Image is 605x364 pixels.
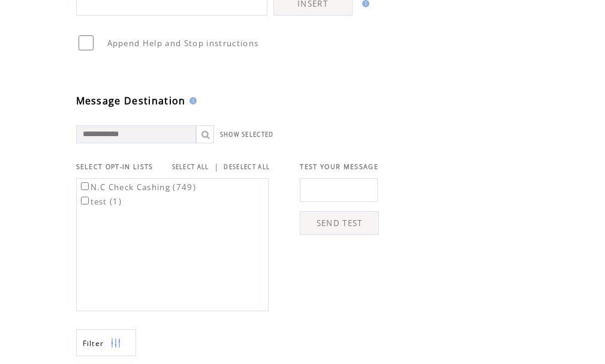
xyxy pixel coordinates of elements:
a: Filter [76,329,136,356]
a: SELECT ALL [172,163,209,171]
input: N.C Check Cashing (749) [81,182,89,190]
input: test (1) [81,197,89,204]
span: SELECT OPT-IN LISTS [76,163,153,171]
a: SHOW SELECTED [220,131,274,139]
a: SEND TEST [300,211,379,235]
span: TEST YOUR MESSAGE [300,163,378,171]
img: help.gif [186,97,197,104]
span: Append Help and Stop instructions [107,38,259,49]
span: Message Destination [76,94,186,107]
label: N.C Check Cashing (749) [79,182,197,192]
img: filters.png [110,330,121,357]
span: | [214,161,219,172]
span: Show filters [83,338,104,348]
label: test (1) [79,196,122,207]
a: DESELECT ALL [224,163,270,171]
